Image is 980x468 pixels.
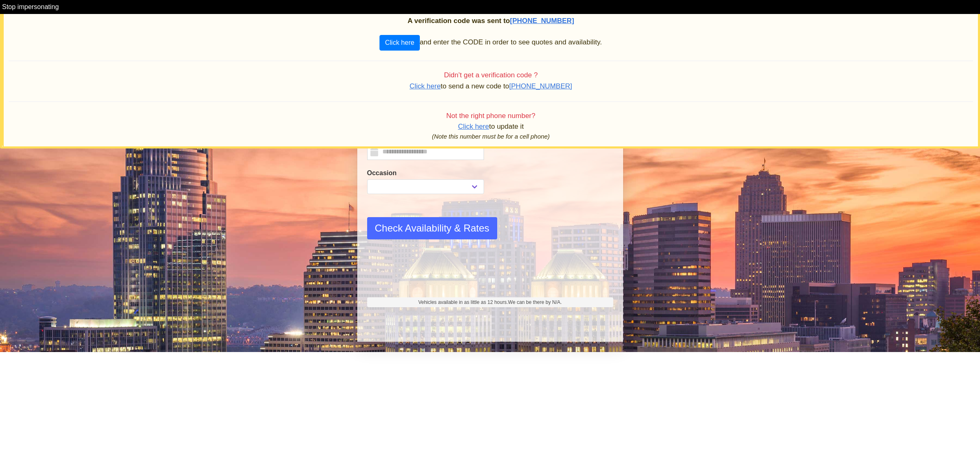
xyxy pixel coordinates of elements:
[9,35,973,51] p: and enter the CODE in order to see quotes and availability.
[410,82,441,90] span: Click here
[9,112,973,120] h4: Not the right phone number?
[367,217,497,239] button: Check Availability & Rates
[9,17,973,25] h2: A verification code was sent to
[379,35,419,51] button: Click here
[509,82,572,90] span: [PHONE_NUMBER]
[9,71,973,79] h4: Didn’t get a verification code ?
[9,122,973,132] p: to update it
[508,299,562,305] span: We can be there by N/A.
[375,221,489,236] span: Check Availability & Rates
[9,81,973,91] p: to send a new code to
[418,299,562,306] span: Vehicles available in as little as 12 hours.
[432,133,550,140] i: (Note this number must be for a cell phone)
[458,123,489,130] span: Click here
[2,3,59,10] a: Stop impersonating
[367,168,484,178] label: Occasion
[510,17,574,25] span: [PHONE_NUMBER]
